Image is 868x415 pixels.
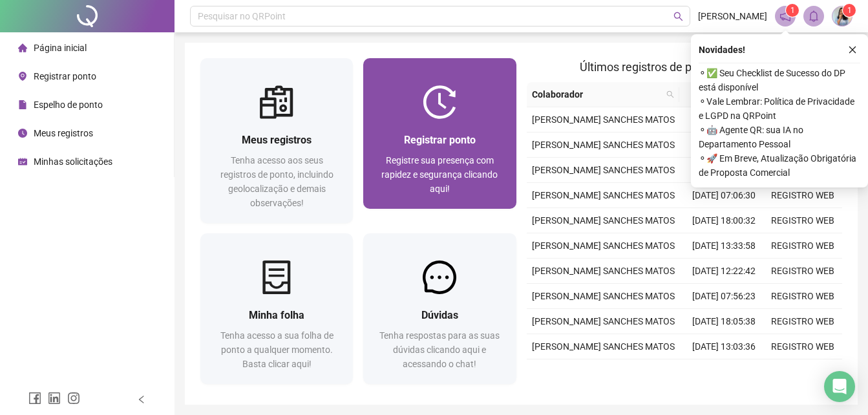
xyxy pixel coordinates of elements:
img: 88055 [832,6,852,26]
td: [DATE] 07:06:30 [684,183,763,208]
a: Registrar pontoRegistre sua presença com rapidez e segurança clicando aqui! [363,58,516,209]
td: [DATE] 12:02:21 [684,359,763,385]
span: home [18,43,27,52]
td: REGISTRO WEB [763,334,842,359]
span: search [664,85,677,104]
a: Minha folhaTenha acesso a sua folha de ponto a qualquer momento. Basta clicar aqui! [200,233,353,384]
span: Dúvidas [421,309,458,321]
span: [PERSON_NAME] SANCHES MATOS [532,215,675,226]
span: Página inicial [34,43,87,53]
span: Tenha acesso aos seus registros de ponto, incluindo geolocalização e demais observações! [220,155,333,208]
span: ⚬ 🚀 Em Breve, Atualização Obrigatória de Proposta Comercial [699,151,860,180]
span: Data/Hora [684,87,740,101]
span: [PERSON_NAME] SANCHES MATOS [532,266,675,276]
span: 1 [790,6,795,15]
span: Registrar ponto [404,134,476,146]
span: clock-circle [18,129,27,138]
td: REGISTRO WEB [763,284,842,309]
span: Registre sua presença com rapidez e segurança clicando aqui! [381,155,498,194]
span: ⚬ ✅ Seu Checklist de Sucesso do DP está disponível [699,66,860,94]
td: REGISTRO WEB [763,359,842,385]
sup: 1 [786,4,799,17]
span: [PERSON_NAME] SANCHES MATOS [532,114,675,125]
td: REGISTRO WEB [763,259,842,284]
span: Últimos registros de ponto sincronizados [580,60,789,74]
span: [PERSON_NAME] SANCHES MATOS [532,140,675,150]
span: bell [808,10,820,22]
span: Minha folha [249,309,304,321]
span: Registrar ponto [34,71,96,81]
a: DúvidasTenha respostas para as suas dúvidas clicando aqui e acessando o chat! [363,233,516,384]
span: close [848,45,857,54]
a: Meus registrosTenha acesso aos seus registros de ponto, incluindo geolocalização e demais observa... [200,58,353,223]
span: Tenha respostas para as suas dúvidas clicando aqui e acessando o chat! [379,330,500,369]
span: facebook [28,392,41,405]
span: linkedin [48,392,61,405]
td: REGISTRO WEB [763,309,842,334]
span: [PERSON_NAME] SANCHES MATOS [532,240,675,251]
td: REGISTRO WEB [763,208,842,233]
td: [DATE] 07:56:23 [684,284,763,309]
td: [DATE] 13:03:36 [684,334,763,359]
td: REGISTRO WEB [763,183,842,208]
td: REGISTRO WEB [763,233,842,259]
th: Data/Hora [679,82,756,107]
div: Open Intercom Messenger [824,371,855,402]
span: ⚬ 🤖 Agente QR: sua IA no Departamento Pessoal [699,123,860,151]
span: [PERSON_NAME] SANCHES MATOS [532,291,675,301]
span: [PERSON_NAME] SANCHES MATOS [532,316,675,326]
span: Novidades ! [699,43,745,57]
td: [DATE] 12:22:42 [684,259,763,284]
span: [PERSON_NAME] SANCHES MATOS [532,341,675,352]
span: notification [779,10,791,22]
span: schedule [18,157,27,166]
span: 1 [847,6,852,15]
span: [PERSON_NAME] SANCHES MATOS [532,165,675,175]
td: [DATE] 18:00:32 [684,208,763,233]
span: Minhas solicitações [34,156,112,167]
td: [DATE] 13:56:11 [684,133,763,158]
td: [DATE] 17:01:21 [684,107,763,133]
td: [DATE] 18:05:38 [684,309,763,334]
span: Meus registros [34,128,93,138]
td: [DATE] 13:33:58 [684,233,763,259]
span: Tenha acesso a sua folha de ponto a qualquer momento. Basta clicar aqui! [220,330,333,369]
span: instagram [67,392,80,405]
span: left [137,395,146,404]
td: [DATE] 12:36:43 [684,158,763,183]
span: Meus registros [242,134,312,146]
span: file [18,100,27,109]
span: [PERSON_NAME] SANCHES MATOS [532,190,675,200]
span: search [666,90,674,98]
span: [PERSON_NAME] [698,9,767,23]
sup: Atualize o seu contato no menu Meus Dados [843,4,856,17]
span: Espelho de ponto [34,100,103,110]
span: search [673,12,683,21]
span: environment [18,72,27,81]
span: ⚬ Vale Lembrar: Política de Privacidade e LGPD na QRPoint [699,94,860,123]
span: Colaborador [532,87,662,101]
